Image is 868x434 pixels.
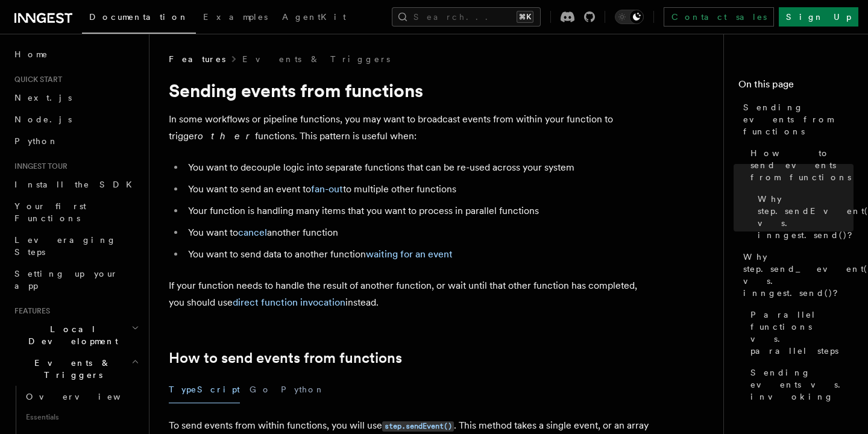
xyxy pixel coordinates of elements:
[738,77,854,96] h4: On this page
[750,366,854,403] span: Sending events vs. invoking
[10,357,131,381] span: Events & Triggers
[250,376,271,403] button: Go
[738,96,854,142] a: Sending events from functions
[664,7,774,27] a: Contact sales
[10,162,68,171] span: Inngest tour
[82,4,196,34] a: Documentation
[10,195,142,229] a: Your first Functions
[615,10,644,24] button: Toggle dark mode
[169,277,651,311] p: If your function needs to handle the result of another function, or wait until that other functio...
[14,48,48,60] span: Home
[169,111,651,145] p: In some workflows or pipeline functions, you may want to broadcast events from within your functi...
[750,147,854,183] span: How to send events from functions
[382,421,454,432] code: step.sendEvent()
[184,159,651,176] li: You want to decouple logic into separate functions that can be re-used across your system
[203,12,268,22] span: Examples
[746,362,854,407] a: Sending events vs. invoking
[184,203,651,219] li: Your function is handling many items that you want to process in parallel functions
[10,130,142,152] a: Python
[233,297,345,308] a: direct function invocation
[184,224,651,241] li: You want to another function
[14,269,118,291] span: Setting up your app
[517,11,533,23] kbd: ⌘K
[10,43,142,65] a: Home
[238,227,267,238] a: cancel
[184,181,651,198] li: You want to send an event to to multiple other functions
[392,7,541,27] button: Search...⌘K
[169,80,651,101] h1: Sending events from functions
[26,392,150,401] span: Overview
[14,201,86,223] span: Your first Functions
[311,183,343,195] a: fan-out
[169,376,240,403] button: TypeScript
[10,323,131,347] span: Local Development
[382,420,454,431] a: step.sendEvent()
[89,12,189,22] span: Documentation
[743,101,854,137] span: Sending events from functions
[746,142,854,188] a: How to send events from functions
[10,87,142,108] a: Next.js
[10,352,142,386] button: Events & Triggers
[10,318,142,352] button: Local Development
[282,12,346,22] span: AgentKit
[738,246,854,304] a: Why step.send_event() vs. inngest.send()?
[779,7,858,27] a: Sign Up
[169,53,225,65] span: Features
[14,93,72,102] span: Next.js
[10,75,62,84] span: Quick start
[750,309,854,357] span: Parallel functions vs. parallel steps
[196,4,275,33] a: Examples
[10,174,142,195] a: Install the SDK
[14,136,58,146] span: Python
[14,115,72,124] span: Node.js
[281,376,325,403] button: Python
[10,108,142,130] a: Node.js
[10,229,142,263] a: Leveraging Steps
[366,248,453,260] a: waiting for an event
[14,235,116,257] span: Leveraging Steps
[14,180,139,189] span: Install the SDK
[169,350,402,366] a: How to send events from functions
[21,407,142,427] span: Essentials
[10,263,142,297] a: Setting up your app
[21,386,142,407] a: Overview
[753,188,854,246] a: Why step.sendEvent() vs. inngest.send()?
[184,246,651,263] li: You want to send data to another function
[242,53,390,65] a: Events & Triggers
[10,306,50,316] span: Features
[746,304,854,362] a: Parallel functions vs. parallel steps
[275,4,353,33] a: AgentKit
[198,130,255,142] em: other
